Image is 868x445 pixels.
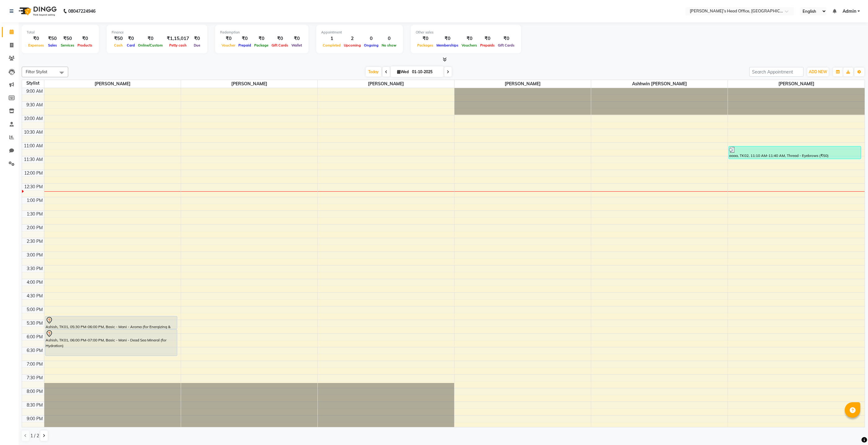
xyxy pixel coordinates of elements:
[25,320,44,327] div: 5:30 PM
[26,69,47,74] span: Filter Stylist
[59,43,76,47] span: Services
[479,35,496,42] div: ₹0
[416,30,516,35] div: Other sales
[435,35,460,42] div: ₹0
[27,35,46,42] div: ₹0
[460,35,479,42] div: ₹0
[168,43,188,47] span: Petty cash
[25,238,44,245] div: 2:30 PM
[496,43,516,47] span: Gift Cards
[270,35,290,42] div: ₹0
[23,143,44,149] div: 11:00 AM
[435,43,460,47] span: Memberships
[23,156,44,163] div: 11:30 AM
[25,279,44,286] div: 4:00 PM
[237,35,253,42] div: ₹0
[44,80,181,88] span: [PERSON_NAME]
[380,43,398,47] span: No show
[807,68,829,76] button: ADD NEW
[136,35,164,42] div: ₹0
[25,416,44,422] div: 9:00 PM
[45,330,177,356] div: Ashish, TK01, 06:00 PM-07:00 PM, Basic - Mani - Dead Sea Mineral (for Hydration)
[416,43,435,47] span: Packages
[25,388,44,395] div: 8:00 PM
[25,225,44,231] div: 2:00 PM
[25,361,44,367] div: 7:00 PM
[25,88,44,95] div: 9:00 AM
[136,43,164,47] span: Online/Custom
[25,347,44,354] div: 6:30 PM
[25,252,44,258] div: 3:00 PM
[30,433,39,439] span: 1 / 2
[496,35,516,42] div: ₹0
[22,80,44,87] div: Stylist
[729,146,861,159] div: aaaa, TK02, 11:10 AM-11:40 AM, Thread - Eyebrows (₹50)
[220,43,237,47] span: Voucher
[318,80,454,88] span: [PERSON_NAME]
[396,69,410,74] span: Wed
[23,115,44,122] div: 10:00 AM
[749,67,804,77] input: Search Appointment
[843,8,856,15] span: Admin
[192,43,202,47] span: Due
[23,129,44,136] div: 10:30 AM
[728,80,865,88] span: [PERSON_NAME]
[59,35,76,42] div: ₹50
[25,402,44,408] div: 8:30 PM
[342,35,362,42] div: 2
[366,67,381,77] span: Today
[181,80,317,88] span: [PERSON_NAME]
[125,35,136,42] div: ₹0
[362,35,380,42] div: 0
[68,2,95,20] b: 08047224946
[25,265,44,272] div: 3:30 PM
[16,2,58,20] img: logo
[25,306,44,313] div: 5:00 PM
[25,211,44,217] div: 1:30 PM
[270,43,290,47] span: Gift Cards
[113,43,124,47] span: Cash
[46,35,59,42] div: ₹50
[454,80,591,88] span: [PERSON_NAME]
[76,35,94,42] div: ₹0
[220,30,303,35] div: Redemption
[380,35,398,42] div: 0
[25,293,44,299] div: 4:30 PM
[321,30,398,35] div: Appointment
[125,43,136,47] span: Card
[25,375,44,381] div: 7:30 PM
[164,35,192,42] div: ₹1,15,017
[410,67,441,77] input: 2025-10-01
[46,43,59,47] span: Sales
[76,43,94,47] span: Products
[27,43,46,47] span: Expenses
[23,184,44,190] div: 12:30 PM
[321,35,342,42] div: 1
[25,334,44,340] div: 6:00 PM
[460,43,479,47] span: Vouchers
[220,35,237,42] div: ₹0
[362,43,380,47] span: Ongoing
[25,102,44,108] div: 9:30 AM
[237,43,253,47] span: Prepaid
[842,420,862,439] iframe: chat widget
[192,35,202,42] div: ₹0
[290,35,303,42] div: ₹0
[23,170,44,176] div: 12:00 PM
[27,30,94,35] div: Total
[479,43,496,47] span: Prepaids
[112,35,125,42] div: ₹50
[45,316,177,329] div: Ashish, TK01, 05:30 PM-06:00 PM, Basic - Mani - Aroma (for Energizing & Relaxing)
[342,43,362,47] span: Upcoming
[253,35,270,42] div: ₹0
[253,43,270,47] span: Package
[112,30,202,35] div: Finance
[290,43,303,47] span: Wallet
[321,43,342,47] span: Completed
[591,80,728,88] span: ashhwin [PERSON_NAME]
[25,197,44,204] div: 1:00 PM
[809,69,827,74] span: ADD NEW
[416,35,435,42] div: ₹0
